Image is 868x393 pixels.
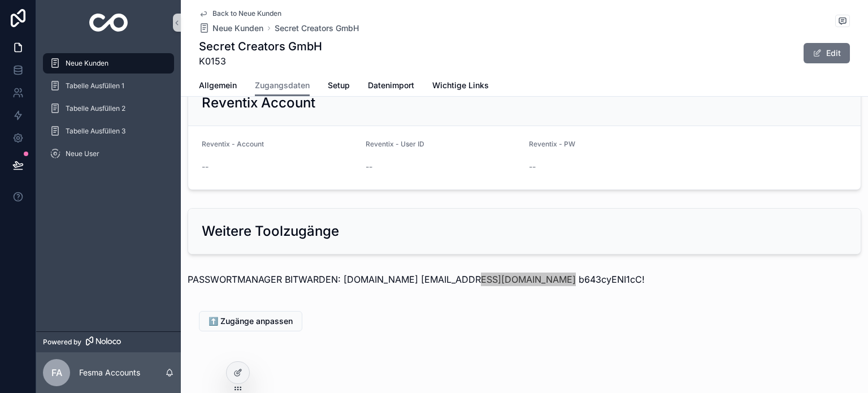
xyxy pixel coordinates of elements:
[66,81,124,90] span: Tabelle Ausfüllen 1
[66,59,108,68] span: Neue Kunden
[199,9,281,18] a: Back to Neue Kunden
[212,9,281,18] span: Back to Neue Kunden
[43,53,174,74] a: Neue Kunden
[209,316,293,327] span: ⬆️ Zugänge anpassen
[366,140,424,148] span: Reventix - User ID
[43,121,174,141] a: Tabelle Ausfüllen 3
[202,222,339,240] h2: Weitere Toolzugänge
[66,104,125,113] span: Tabelle Ausfüllen 2
[66,127,125,136] span: Tabelle Ausfüllen 3
[366,161,372,172] span: --
[199,80,237,91] span: Allgemein
[43,338,81,347] span: Powered by
[368,75,414,98] a: Datenimport
[43,144,174,164] a: Neue User
[432,75,489,98] a: Wichtige Links
[199,54,322,68] span: K0153
[51,366,62,379] span: FA
[368,80,414,91] span: Datenimport
[89,14,128,32] img: App logo
[328,80,350,91] span: Setup
[529,161,536,172] span: --
[432,80,489,91] span: Wichtige Links
[202,140,264,148] span: Reventix - Account
[275,23,359,34] a: Secret Creators GmbH
[255,80,310,91] span: Zugangsdaten
[212,23,263,34] span: Neue Kunden
[79,367,140,378] p: Fesma Accounts
[202,161,209,172] span: --
[202,94,315,112] h2: Reventix Account
[36,45,181,179] div: scrollable content
[188,273,861,286] p: PASSWORTMANAGER BITWARDEN: [DOMAIN_NAME] [EMAIL_ADDRESS][DOMAIN_NAME] b643cyENI1cC!
[199,75,237,98] a: Allgemein
[43,98,174,119] a: Tabelle Ausfüllen 2
[199,311,302,331] button: ⬆️ Zugänge anpassen
[66,149,99,158] span: Neue User
[199,23,263,34] a: Neue Kunden
[199,38,322,54] h1: Secret Creators GmbH
[529,140,575,148] span: Reventix - PW
[255,75,310,97] a: Zugangsdaten
[36,331,181,352] a: Powered by
[804,43,850,63] button: Edit
[328,75,350,98] a: Setup
[43,76,174,96] a: Tabelle Ausfüllen 1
